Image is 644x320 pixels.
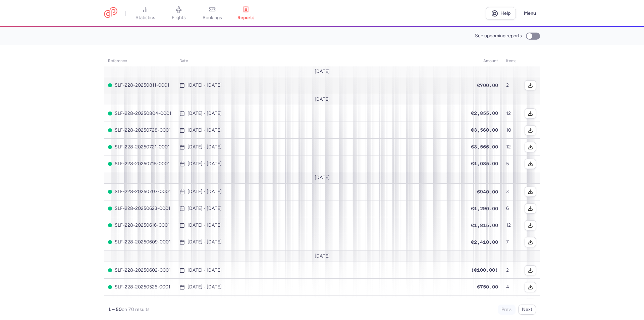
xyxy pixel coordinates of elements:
[108,161,171,167] span: SLF-228-20250715-0001
[471,127,498,133] span: €3,560.00
[187,223,222,228] time: [DATE] - [DATE]
[502,217,521,234] td: 12
[502,105,521,122] td: 12
[187,206,222,211] time: [DATE] - [DATE]
[187,239,222,245] time: [DATE] - [DATE]
[108,83,171,88] span: SLF-228-20250811-0001
[471,223,498,228] span: €1,815.00
[471,267,498,273] span: (€100.00)
[237,15,255,21] span: reports
[187,111,222,116] time: [DATE] - [DATE]
[315,254,330,259] span: [DATE]
[172,15,186,21] span: flights
[315,69,330,74] span: [DATE]
[108,128,171,133] span: SLF-228-20250728-0001
[502,183,521,200] td: 3
[108,111,171,116] span: SLF-228-20250804-0001
[502,139,521,155] td: 12
[187,161,222,167] time: [DATE] - [DATE]
[471,110,498,116] span: €2,855.00
[162,6,196,21] a: flights
[108,206,171,211] span: SLF-228-20250623-0001
[471,161,498,166] span: €1,085.00
[486,7,516,20] a: Help
[108,239,171,245] span: SLF-228-20250609-0001
[502,200,521,217] td: 6
[187,284,222,290] time: [DATE] - [DATE]
[315,175,330,180] span: [DATE]
[502,77,521,94] td: 2
[136,15,155,21] span: statistics
[502,262,521,279] td: 2
[108,223,171,228] span: SLF-228-20250616-0001
[502,155,521,172] td: 5
[108,144,171,150] span: SLF-228-20250721-0001
[502,279,521,295] td: 4
[108,284,171,290] span: SLF-228-20250526-0001
[108,189,171,194] span: SLF-228-20250707-0001
[187,144,222,150] time: [DATE] - [DATE]
[520,7,540,20] button: Menu
[187,128,222,133] time: [DATE] - [DATE]
[315,97,330,102] span: [DATE]
[498,305,516,315] button: Prev.
[128,6,162,21] a: statistics
[196,6,229,21] a: bookings
[175,56,467,66] th: date
[108,307,122,312] strong: 1 – 50
[500,11,511,16] span: Help
[467,56,502,66] th: amount
[187,83,222,88] time: [DATE] - [DATE]
[203,15,222,21] span: bookings
[187,268,222,273] time: [DATE] - [DATE]
[477,189,498,194] span: €940.00
[475,33,522,39] span: See upcoming reports
[502,295,521,312] td: 4
[477,83,498,88] span: €700.00
[471,144,498,149] span: €3,566.00
[104,7,117,19] a: CitizenPlane red outlined logo
[477,284,498,289] span: €750.00
[108,268,171,273] span: SLF-228-20250602-0001
[229,6,263,21] a: reports
[502,234,521,250] td: 7
[104,56,175,66] th: reference
[502,122,521,139] td: 10
[502,56,521,66] th: items
[518,305,536,315] button: Next
[471,239,498,245] span: €2,410.00
[122,307,150,312] span: on 70 results
[187,189,222,194] time: [DATE] - [DATE]
[471,206,498,211] span: €1,290.00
